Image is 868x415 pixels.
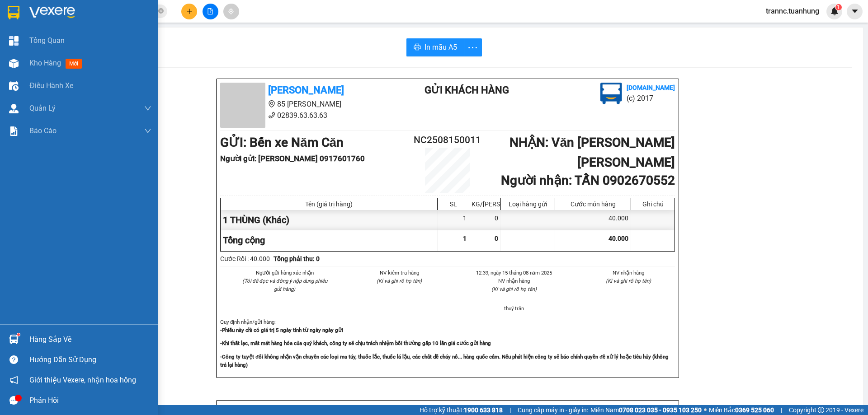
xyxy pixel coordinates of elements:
strong: -Phiếu này chỉ có giá trị 5 ngày tính từ ngày ngày gửi [220,327,343,333]
i: (Kí và ghi rõ họ tên) [606,278,651,284]
div: SL [440,201,467,208]
li: thuý trân [467,304,561,312]
button: caret-down [847,4,863,19]
span: Cung cấp máy in - giấy in: [518,405,588,415]
div: 1 THÙNG (Khác) [221,210,438,230]
span: Hỗ trợ kỹ thuật: [420,405,503,415]
sup: 1 [835,4,842,10]
b: [DOMAIN_NAME] [627,84,675,91]
span: 1 [463,235,467,242]
span: 0 [495,235,498,242]
img: warehouse-icon [9,81,19,91]
div: Hàng sắp về [29,333,151,346]
div: Quy định nhận/gửi hàng : [220,318,675,369]
span: more [464,42,481,53]
strong: 0708 023 035 - 0935 103 250 [619,406,702,414]
b: Gửi khách hàng [425,84,509,96]
span: In mẫu A5 [425,42,457,53]
div: 0 [469,210,501,230]
span: down [144,127,151,135]
span: copyright [818,407,824,413]
span: message [9,396,18,405]
i: (Kí và ghi rõ họ tên) [491,286,537,292]
button: plus [181,4,197,19]
span: Quản Lý [29,103,56,114]
div: Phản hồi [29,394,151,407]
span: Kho hàng [29,59,61,67]
img: dashboard-icon [9,36,19,46]
button: file-add [203,4,218,19]
span: phone [268,112,275,119]
span: Tổng Quan [29,35,65,46]
span: mới [66,59,82,69]
span: Điều hành xe [29,80,73,91]
span: environment [268,100,275,107]
img: logo-vxr [8,6,19,19]
button: more [464,38,482,56]
span: | [781,405,782,415]
li: NV nhận hàng [467,277,561,285]
span: close-circle [158,8,164,14]
span: Giới thiệu Vexere, nhận hoa hồng [29,374,136,386]
strong: 0369 525 060 [735,406,774,414]
span: notification [9,376,18,384]
img: logo.jpg [600,83,622,104]
span: file-add [207,8,213,14]
img: warehouse-icon [9,104,19,113]
b: Người nhận : TẤN 0902670552 [501,173,675,188]
div: Loại hàng gửi [503,201,552,208]
span: down [144,105,151,112]
li: 85 [PERSON_NAME] [220,98,388,110]
span: 1 [837,4,840,10]
b: [PERSON_NAME] [268,84,344,96]
span: Miền Bắc [709,405,774,415]
div: Ghi chú [633,201,672,208]
strong: -Khi thất lạc, mất mát hàng hóa của quý khách, công ty sẽ chịu trách nhiệm bồi thường gấp 10 lần ... [220,340,491,346]
div: Tên (giá trị hàng) [223,201,435,208]
span: 40.000 [609,235,628,242]
span: caret-down [851,7,859,15]
span: close-circle [158,7,164,16]
li: 12:39, ngày 15 tháng 08 năm 2025 [467,269,561,277]
li: NV kiểm tra hàng [353,269,446,277]
div: Cước Rồi : 40.000 [220,254,270,264]
li: Người gửi hàng xác nhận [238,269,331,277]
h2: NC2508150011 [410,133,486,148]
span: trannc.tuanhung [759,5,826,17]
span: Báo cáo [29,125,57,136]
b: NHẬN : Văn [PERSON_NAME] [PERSON_NAME] [509,135,675,170]
div: Hướng dẫn sử dụng [29,353,151,367]
b: GỬI : Bến xe Năm Căn [220,135,344,150]
span: Miền Nam [590,405,702,415]
i: (Tôi đã đọc và đồng ý nộp dung phiếu gửi hàng) [242,278,327,292]
strong: -Công ty tuyệt đối không nhận vận chuyển các loại ma túy, thuốc lắc, thuốc lá lậu, các chất dễ ch... [220,354,669,368]
li: NV nhận hàng [582,269,675,277]
span: plus [186,8,193,14]
img: warehouse-icon [9,59,19,68]
div: 1 [438,210,469,230]
li: 02839.63.63.63 [220,110,388,121]
strong: 1900 633 818 [464,406,503,414]
sup: 1 [17,333,20,336]
span: printer [414,43,421,52]
i: (Kí và ghi rõ họ tên) [377,278,422,284]
span: Tổng cộng [223,235,265,246]
div: KG/[PERSON_NAME] [472,201,498,208]
b: Người gửi : [PERSON_NAME] 0917601760 [220,154,365,163]
span: | [509,405,511,415]
span: aim [228,8,234,14]
span: ⚪️ [704,408,707,412]
button: aim [223,4,239,19]
li: (c) 2017 [627,93,675,104]
img: warehouse-icon [9,335,19,344]
div: 40.000 [555,210,631,230]
button: printerIn mẫu A5 [406,38,464,56]
img: solution-icon [9,126,19,136]
b: Tổng phải thu: 0 [274,255,320,262]
img: icon-new-feature [830,7,839,15]
span: question-circle [9,355,18,364]
div: Cước món hàng [557,201,628,208]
